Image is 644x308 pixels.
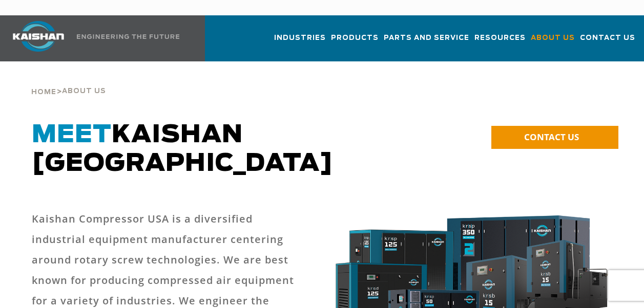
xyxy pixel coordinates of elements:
span: Resources [474,32,526,44]
img: Engineering the future [77,34,179,39]
span: About Us [62,88,106,95]
a: Home [31,87,56,96]
a: Resources [474,25,526,59]
a: Contact Us [580,25,635,59]
span: Kaishan [GEOGRAPHIC_DATA] [32,123,334,176]
span: Home [31,89,56,96]
a: Parts and Service [384,25,469,59]
span: CONTACT US [524,131,579,143]
span: Contact Us [580,32,635,44]
span: Meet [32,123,112,147]
a: Industries [274,25,326,59]
span: Products [331,32,379,44]
a: About Us [531,25,575,59]
span: Industries [274,32,326,44]
span: Parts and Service [384,32,469,44]
a: Products [331,25,379,59]
div: > [31,61,106,100]
a: CONTACT US [491,126,618,149]
span: About Us [531,32,575,44]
